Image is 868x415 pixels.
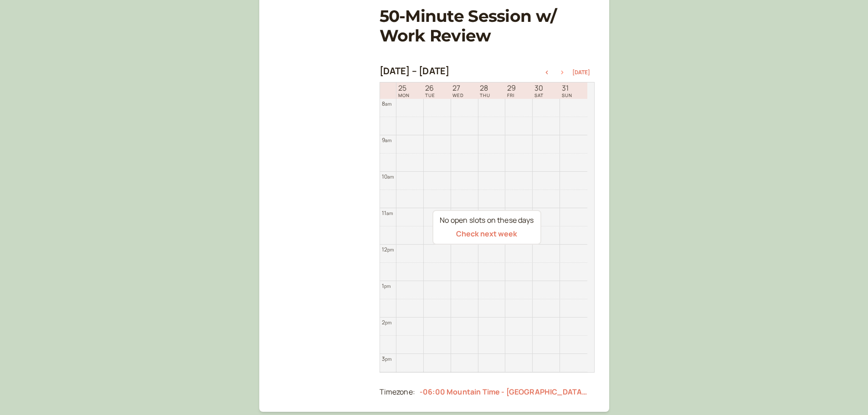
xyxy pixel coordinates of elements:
h2: [DATE] – [DATE] [380,66,450,77]
div: Timezone: [380,386,415,398]
button: Check next week [456,230,517,238]
h1: 50-Minute Session w/ Work Review [380,6,595,46]
div: No open slots on these days [440,215,534,226]
button: [DATE] [572,69,590,76]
